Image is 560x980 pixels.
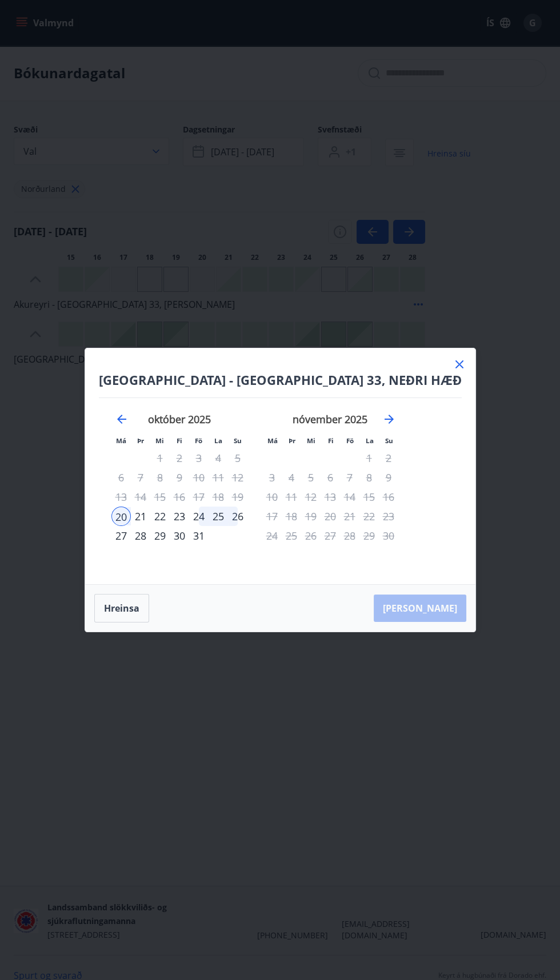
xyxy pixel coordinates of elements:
small: Su [234,436,242,445]
div: 22 [150,507,170,526]
td: Not available. miðvikudagur, 1. október 2025 [150,448,170,468]
td: Not available. miðvikudagur, 12. nóvember 2025 [301,487,321,507]
td: Not available. miðvikudagur, 26. nóvember 2025 [301,526,321,545]
div: 27 [111,526,131,545]
div: 20 [111,507,131,526]
div: 25 [209,507,228,526]
td: Choose fimmtudagur, 23. október 2025 as your check-out date. It’s available. [170,507,189,526]
td: Choose þriðjudagur, 21. október 2025 as your check-out date. It’s available. [131,507,150,526]
td: Not available. sunnudagur, 30. nóvember 2025 [379,526,398,545]
td: Not available. laugardagur, 8. nóvember 2025 [359,468,379,487]
div: 21 [131,507,150,526]
td: Choose föstudagur, 24. október 2025 as your check-out date. It’s available. [189,507,209,526]
td: Not available. laugardagur, 11. október 2025 [209,468,228,487]
small: Má [267,436,278,445]
td: Not available. fimmtudagur, 16. október 2025 [170,487,189,507]
small: Má [116,436,126,445]
td: Not available. laugardagur, 18. október 2025 [209,487,228,507]
td: Not available. sunnudagur, 16. nóvember 2025 [379,487,398,507]
td: Not available. mánudagur, 6. október 2025 [111,468,131,487]
td: Not available. fimmtudagur, 20. nóvember 2025 [321,507,340,526]
small: La [214,436,222,445]
td: Not available. föstudagur, 21. nóvember 2025 [340,507,359,526]
small: La [366,436,374,445]
small: Fi [328,436,334,445]
div: Aðeins útritun í boði [340,507,359,526]
td: Choose föstudagur, 31. október 2025 as your check-out date. It’s available. [189,526,209,545]
td: Not available. föstudagur, 7. nóvember 2025 [340,468,359,487]
div: Aðeins útritun í boði [379,468,398,487]
td: Not available. sunnudagur, 12. október 2025 [228,468,247,487]
td: Not available. mánudagur, 24. nóvember 2025 [262,526,282,545]
td: Not available. mánudagur, 10. nóvember 2025 [262,487,282,507]
div: Calendar [99,398,413,571]
td: Not available. fimmtudagur, 27. nóvember 2025 [321,526,340,545]
td: Not available. þriðjudagur, 11. nóvember 2025 [282,487,301,507]
td: Not available. föstudagur, 14. nóvember 2025 [340,487,359,507]
td: Not available. fimmtudagur, 6. nóvember 2025 [321,468,340,487]
td: Not available. fimmtudagur, 2. október 2025 [170,448,189,468]
td: Not available. sunnudagur, 2. nóvember 2025 [379,448,398,468]
td: Not available. föstudagur, 10. október 2025 [189,468,209,487]
div: Aðeins útritun í boði [189,526,209,545]
h4: [GEOGRAPHIC_DATA] - [GEOGRAPHIC_DATA] 33, NEÐRI HÆÐ [99,371,462,388]
td: Not available. fimmtudagur, 13. nóvember 2025 [321,487,340,507]
div: Move forward to switch to the next month. [382,412,396,426]
small: Fö [346,436,354,445]
td: Choose sunnudagur, 26. október 2025 as your check-out date. It’s available. [228,507,247,526]
td: Not available. miðvikudagur, 8. október 2025 [150,468,170,487]
td: Choose miðvikudagur, 29. október 2025 as your check-out date. It’s available. [150,526,170,545]
td: Choose mánudagur, 27. október 2025 as your check-out date. It’s available. [111,526,131,545]
td: Not available. föstudagur, 3. október 2025 [189,448,209,468]
td: Not available. þriðjudagur, 14. október 2025 [131,487,150,507]
small: Su [385,436,393,445]
small: Fi [177,436,182,445]
td: Not available. sunnudagur, 5. október 2025 [228,448,247,468]
td: Choose miðvikudagur, 22. október 2025 as your check-out date. It’s available. [150,507,170,526]
strong: október 2025 [148,412,211,426]
small: Mi [155,436,164,445]
td: Not available. miðvikudagur, 15. október 2025 [150,487,170,507]
small: Þr [289,436,295,445]
div: 30 [170,526,189,545]
strong: nóvember 2025 [293,412,367,426]
small: Þr [137,436,144,445]
td: Choose þriðjudagur, 28. október 2025 as your check-out date. It’s available. [131,526,150,545]
small: Fö [195,436,202,445]
td: Not available. fimmtudagur, 9. október 2025 [170,468,189,487]
td: Not available. mánudagur, 3. nóvember 2025 [262,468,282,487]
td: Not available. sunnudagur, 9. nóvember 2025 [379,468,398,487]
td: Not available. miðvikudagur, 5. nóvember 2025 [301,468,321,487]
td: Not available. laugardagur, 22. nóvember 2025 [359,507,379,526]
button: Hreinsa [94,594,149,622]
td: Selected as start date. mánudagur, 20. október 2025 [111,507,131,526]
div: 23 [170,507,189,526]
td: Not available. sunnudagur, 23. nóvember 2025 [379,507,398,526]
div: Aðeins útritun í boði [228,448,247,468]
td: Not available. þriðjudagur, 4. nóvember 2025 [282,468,301,487]
td: Not available. föstudagur, 28. nóvember 2025 [340,526,359,545]
td: Not available. laugardagur, 29. nóvember 2025 [359,526,379,545]
td: Not available. þriðjudagur, 18. nóvember 2025 [282,507,301,526]
td: Not available. föstudagur, 17. október 2025 [189,487,209,507]
div: 29 [150,526,170,545]
div: 24 [189,507,209,526]
div: Move backward to switch to the previous month. [115,412,129,426]
div: 28 [131,526,150,545]
td: Choose fimmtudagur, 30. október 2025 as your check-out date. It’s available. [170,526,189,545]
div: 26 [228,507,247,526]
td: Not available. laugardagur, 15. nóvember 2025 [359,487,379,507]
td: Not available. miðvikudagur, 19. nóvember 2025 [301,507,321,526]
td: Not available. mánudagur, 13. október 2025 [111,487,131,507]
td: Not available. þriðjudagur, 7. október 2025 [131,468,150,487]
td: Not available. sunnudagur, 19. október 2025 [228,487,247,507]
td: Not available. þriðjudagur, 25. nóvember 2025 [282,526,301,545]
td: Not available. mánudagur, 17. nóvember 2025 [262,507,282,526]
td: Choose laugardagur, 25. október 2025 as your check-out date. It’s available. [209,507,228,526]
td: Not available. laugardagur, 4. október 2025 [209,448,228,468]
small: Mi [307,436,315,445]
td: Not available. laugardagur, 1. nóvember 2025 [359,448,379,468]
